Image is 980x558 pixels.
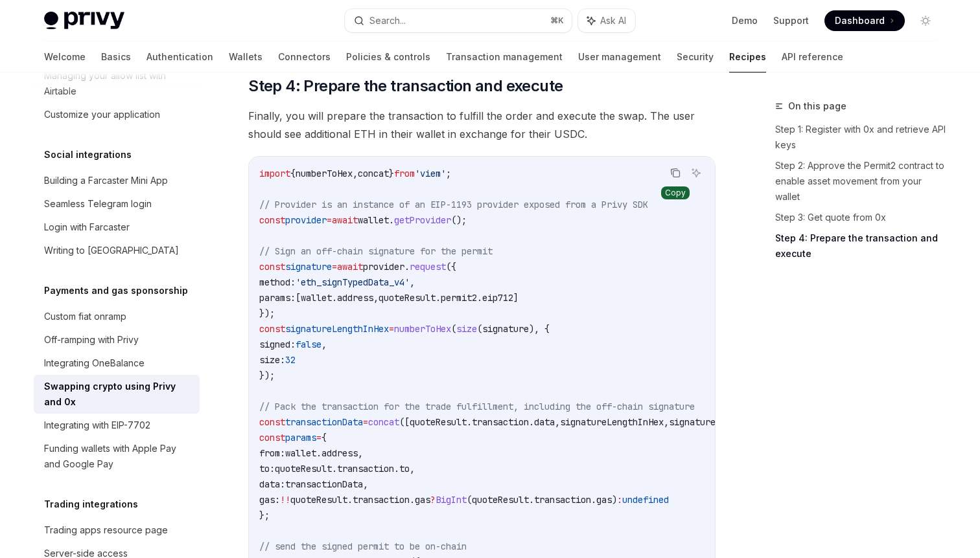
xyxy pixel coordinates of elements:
[332,261,337,273] span: =
[358,447,363,459] span: ,
[259,307,275,319] span: });
[285,323,389,335] span: signatureLengthInHex
[775,155,946,207] a: Step 2: Approve the Permit2 contract to enable asset movement from your wallet
[44,41,86,73] a: Welcome
[44,12,124,30] img: light logo
[337,292,373,304] span: address
[259,478,285,490] span: data:
[259,199,648,210] span: // Provider is an instance of an EIP-1193 provider exposed from a Privy SDK
[373,292,379,304] span: ,
[44,497,138,512] h5: Trading integrations
[259,323,285,335] span: const
[259,276,296,288] span: method:
[327,214,332,226] span: =
[34,352,200,375] a: Integrating OneBalance
[259,447,285,459] span: from:
[732,14,758,27] a: Demo
[285,416,363,428] span: transactionData
[775,207,946,228] a: Step 3: Get quote from 0x
[467,494,472,506] span: (
[560,416,664,428] span: signatureLengthInHex
[578,41,661,73] a: User management
[534,416,555,428] span: data
[285,447,316,459] span: wallet
[259,168,290,179] span: import
[285,261,332,273] span: signature
[44,309,126,324] div: Custom fiat onramp
[296,339,321,350] span: false
[612,494,617,506] span: )
[441,292,477,304] span: permit2
[321,432,327,443] span: {
[410,494,415,506] span: .
[34,305,200,328] a: Custom fiat onramp
[389,168,394,179] span: }
[316,447,321,459] span: .
[296,292,301,304] span: [
[451,323,456,335] span: (
[363,478,368,490] span: ,
[430,494,436,506] span: ?
[229,41,262,73] a: Wallets
[915,10,936,31] button: Toggle dark mode
[345,9,572,32] button: Search...⌘K
[477,323,482,335] span: (
[290,494,347,506] span: quoteResult
[596,494,612,506] span: gas
[410,463,415,474] span: ,
[358,168,389,179] span: concat
[44,379,192,410] div: Swapping crypto using Privy and 0x
[34,437,200,476] a: Funding wallets with Apple Pay and Google Pay
[394,463,399,474] span: .
[34,192,200,216] a: Seamless Telegram login
[44,107,160,122] div: Customize your application
[415,168,446,179] span: 'viem'
[259,354,285,366] span: size:
[259,541,467,552] span: // send the signed permit to be on-chain
[353,494,410,506] span: transaction
[248,76,563,96] span: Step 4: Prepare the transaction and execute
[399,416,410,428] span: ([
[835,14,885,27] span: Dashboard
[290,168,296,179] span: {
[347,494,353,506] span: .
[278,41,331,73] a: Connectors
[44,219,130,235] div: Login with Farcaster
[729,41,766,73] a: Recipes
[773,14,809,27] a: Support
[664,416,669,428] span: ,
[688,164,705,181] button: Ask AI
[44,441,192,472] div: Funding wallets with Apple Pay and Google Pay
[285,478,363,490] span: transactionData
[472,416,529,428] span: transaction
[259,214,285,226] span: const
[369,13,406,28] div: Search...
[482,292,513,304] span: eip712
[394,214,451,226] span: getProvider
[578,9,635,32] button: Ask AI
[301,292,332,304] span: wallet
[529,416,534,428] span: .
[259,339,296,350] span: signed:
[529,323,550,335] span: ), {
[259,245,493,257] span: // Sign an off-chain signature for the permit
[34,519,200,542] a: Trading apps resource page
[275,463,332,474] span: quoteResult
[332,292,337,304] span: .
[368,416,399,428] span: concat
[358,214,389,226] span: wallet
[34,239,200,262] a: Writing to [GEOGRAPHIC_DATA]
[34,414,200,437] a: Integrating with EIP-7702
[321,447,358,459] span: address
[410,261,446,273] span: request
[410,416,467,428] span: quoteResult
[34,375,200,414] a: Swapping crypto using Privy and 0x
[472,494,529,506] span: quoteResult
[337,261,363,273] span: await
[316,432,321,443] span: =
[285,354,296,366] span: 32
[394,168,415,179] span: from
[446,168,451,179] span: ;
[451,214,467,226] span: ();
[394,323,451,335] span: numberToHex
